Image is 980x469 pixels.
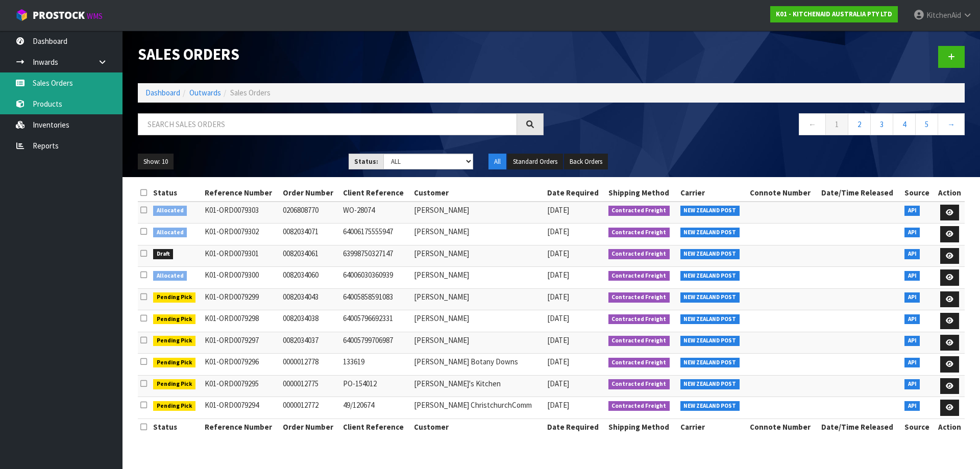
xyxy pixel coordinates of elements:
th: Carrier [678,185,748,201]
span: [DATE] [547,270,569,280]
td: [PERSON_NAME] [411,288,544,310]
span: KitchenAid [926,10,961,20]
td: [PERSON_NAME] [411,332,544,354]
td: K01-ORD0079300 [202,267,280,289]
td: 0000012778 [280,354,340,376]
span: [DATE] [547,313,569,323]
a: 3 [870,113,893,135]
span: NEW ZEALAND POST [680,228,740,238]
a: 5 [915,113,938,135]
span: Contracted Freight [608,358,670,368]
span: API [904,358,920,368]
span: Allocated [153,206,187,216]
button: Back Orders [564,154,608,170]
span: NEW ZEALAND POST [680,379,740,389]
td: [PERSON_NAME] [411,245,544,267]
span: NEW ZEALAND POST [680,292,740,303]
th: Reference Number [202,418,280,435]
th: Source [902,185,935,201]
td: [PERSON_NAME] [411,310,544,332]
th: Date Required [545,418,606,435]
span: API [904,314,920,325]
td: K01-ORD0079294 [202,397,280,419]
th: Date/Time Released [819,185,902,201]
span: NEW ZEALAND POST [680,358,740,368]
td: [PERSON_NAME] [411,224,544,245]
th: Shipping Method [606,418,678,435]
td: 64005799706987 [340,332,411,354]
th: Date/Time Released [819,418,902,435]
nav: Page navigation [559,113,965,138]
td: PO-154012 [340,375,411,397]
span: [DATE] [547,227,569,236]
span: Pending Pick [153,336,196,346]
span: API [904,271,920,281]
td: K01-ORD0079299 [202,288,280,310]
th: Client Reference [340,418,411,435]
td: K01-ORD0079298 [202,310,280,332]
th: Customer [411,418,544,435]
td: 0082034038 [280,310,340,332]
th: Reference Number [202,185,280,201]
span: NEW ZEALAND POST [680,206,740,216]
span: API [904,336,920,346]
th: Customer [411,185,544,201]
td: WO-28074 [340,202,411,224]
span: Pending Pick [153,401,196,411]
td: 64005796692331 [340,310,411,332]
span: Contracted Freight [608,292,670,303]
small: WMS [87,11,103,21]
a: Dashboard [145,88,180,97]
span: Pending Pick [153,358,196,368]
span: Contracted Freight [608,336,670,346]
span: [DATE] [547,357,569,366]
td: K01-ORD0079295 [202,375,280,397]
strong: K01 - KITCHENAID AUSTRALIA PTY LTD [776,10,892,18]
td: 0082034037 [280,332,340,354]
td: 0082034060 [280,267,340,289]
button: Standard Orders [507,154,563,170]
a: 4 [893,113,916,135]
button: Show: 10 [138,154,174,170]
td: 133619 [340,354,411,376]
span: ProStock [33,9,85,22]
input: Search sales orders [138,113,517,135]
th: Carrier [678,418,748,435]
td: K01-ORD0079303 [202,202,280,224]
span: Draft [153,249,174,259]
span: [DATE] [547,249,569,258]
th: Client Reference [340,185,411,201]
td: 64006030360939 [340,267,411,289]
a: → [938,113,965,135]
span: NEW ZEALAND POST [680,271,740,281]
td: K01-ORD0079301 [202,245,280,267]
a: 2 [848,113,871,135]
th: Order Number [280,418,340,435]
th: Date Required [545,185,606,201]
th: Shipping Method [606,185,678,201]
td: [PERSON_NAME]'s Kitchen [411,375,544,397]
span: API [904,401,920,411]
strong: Status: [354,157,378,166]
td: 0206808770 [280,202,340,224]
span: [DATE] [547,335,569,345]
span: Contracted Freight [608,206,670,216]
td: 49/120674 [340,397,411,419]
span: Pending Pick [153,314,196,325]
th: Status [151,418,202,435]
td: K01-ORD0079302 [202,224,280,245]
span: Sales Orders [230,88,271,97]
td: [PERSON_NAME] Botany Downs [411,354,544,376]
th: Action [934,185,965,201]
span: Contracted Freight [608,271,670,281]
span: API [904,379,920,389]
td: [PERSON_NAME] [411,202,544,224]
span: [DATE] [547,292,569,302]
span: Contracted Freight [608,401,670,411]
span: [DATE] [547,379,569,388]
span: [DATE] [547,400,569,410]
td: 64006175555947 [340,224,411,245]
span: Contracted Freight [608,314,670,325]
h1: Sales Orders [138,46,544,63]
th: Order Number [280,185,340,201]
